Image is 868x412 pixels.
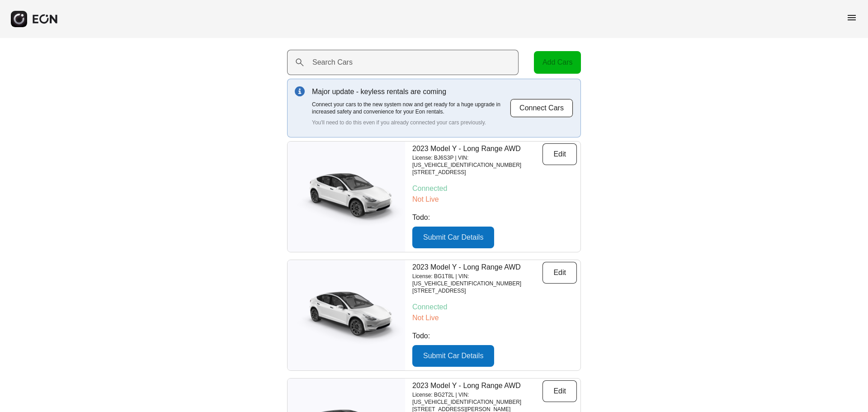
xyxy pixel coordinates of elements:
p: Todo: [412,331,577,341]
p: Connected [412,183,577,194]
p: Major update - keyless rentals are coming [312,86,510,97]
p: License: BG2T2L | VIN: [US_VEHICLE_IDENTIFICATION_NUMBER] [412,391,542,406]
p: [STREET_ADDRESS] [412,169,542,176]
p: You'll need to do this even if you already connected your cars previously. [312,119,510,126]
img: info [295,86,305,96]
p: License: BG1T8L | VIN: [US_VEHICLE_IDENTIFICATION_NUMBER] [412,273,542,287]
button: Connect Cars [510,99,573,118]
button: Submit Car Details [412,345,494,367]
p: 2023 Model Y - Long Range AWD [412,380,542,391]
span: menu [846,12,857,23]
img: car [288,167,405,226]
button: Edit [542,143,577,165]
p: 2023 Model Y - Long Range AWD [412,143,542,154]
button: Edit [542,262,577,284]
p: [STREET_ADDRESS] [412,287,542,294]
p: Not Live [412,194,577,205]
p: License: BJ6S3P | VIN: [US_VEHICLE_IDENTIFICATION_NUMBER] [412,154,542,169]
img: car [288,286,405,345]
p: Connected [412,302,577,313]
p: Connect your cars to the new system now and get ready for a huge upgrade in increased safety and ... [312,101,510,115]
button: Submit Car Details [412,227,494,248]
button: Edit [542,380,577,402]
p: Not Live [412,313,577,323]
p: Todo: [412,212,577,223]
label: Search Cars [312,57,353,68]
p: 2023 Model Y - Long Range AWD [412,262,542,273]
